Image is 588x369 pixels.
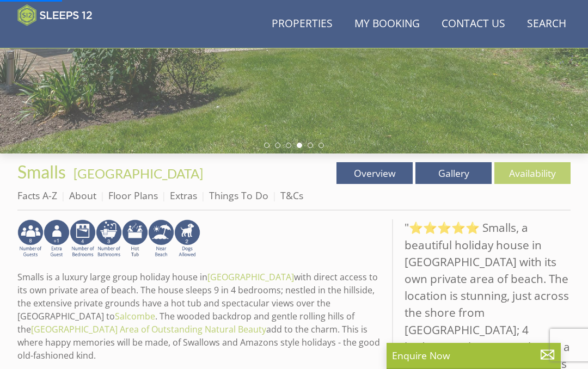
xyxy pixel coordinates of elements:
[17,189,57,202] a: Facts A-Z
[17,270,383,362] p: Smalls is a luxury large group holiday house in with direct access to its own private area of bea...
[12,33,126,42] iframe: Customer reviews powered by Trustpilot
[280,189,303,202] a: T&Cs
[494,162,571,184] a: Availability
[70,219,96,259] img: AD_4nXcehPdWrG2uQ6v9YGdgAkG81yrSiTg9Cve5WEU8VZBFgKYtIsZTHyd08TLHyOMdFAKKmTrqHOydUqGQfQYKBzW_6F4xM...
[69,189,96,202] a: About
[115,310,155,322] a: Salcombe
[108,189,158,202] a: Floor Plans
[122,219,148,259] img: AD_4nXcpX5uDwed6-YChlrI2BYOgXwgg3aqYHOhRm0XfZB-YtQW2NrmeCr45vGAfVKUq4uWnc59ZmEsEzoF5o39EWARlT1ewO...
[207,271,294,283] a: [GEOGRAPHIC_DATA]
[170,189,197,202] a: Extras
[392,348,555,362] p: Enquire Now
[31,323,266,335] a: [GEOGRAPHIC_DATA] Area of Outstanding Natural Beauty
[267,12,337,36] a: Properties
[73,165,203,181] a: [GEOGRAPHIC_DATA]
[209,189,268,202] a: Things To Do
[17,4,93,26] img: Sleeps 12
[17,219,44,259] img: AD_4nXc64qYLHCYBE3LBkgGPRwWvHSegYQ72LKXdRacT1U14fvT_rWCsyOn3v5niKhq2xO1RRaDinI1pTTXkKT3gqEikYSHHw...
[336,162,413,184] a: Overview
[174,219,200,259] img: AD_4nXe7_8LrJK20fD9VNWAdfykBvHkWcczWBt5QOadXbvIwJqtaRaRf-iI0SeDpMmH1MdC9T1Vy22FMXzzjMAvSuTB5cJ7z5...
[96,219,122,259] img: AD_4nXfrQBKCd8QKV6EcyfQTuP1fSIvoqRgLuFFVx4a_hKg6kgxib-awBcnbgLhyNafgZ22QHnlTp2OLYUAOUHgyjOLKJ1AgJ...
[350,12,424,36] a: My Booking
[523,12,571,36] a: Search
[69,165,203,181] span: -
[17,161,66,182] span: Smalls
[44,219,70,259] img: AD_4nXcCk2bftbgRsc6Z7ZaCx3AIT_c7zHTPupZQTZJWf-wV2AiEkW4rUmOH9T9u-JzLDS8cG3J_KR3qQxvNOpj4jKaSIvi8l...
[415,162,492,184] a: Gallery
[437,12,510,36] a: Contact Us
[17,161,69,182] a: Smalls
[148,219,174,259] img: AD_4nXe7lJTbYb9d3pOukuYsm3GQOjQ0HANv8W51pVFfFFAC8dZrqJkVAnU455fekK_DxJuzpgZXdFqYqXRzTpVfWE95bX3Bz...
